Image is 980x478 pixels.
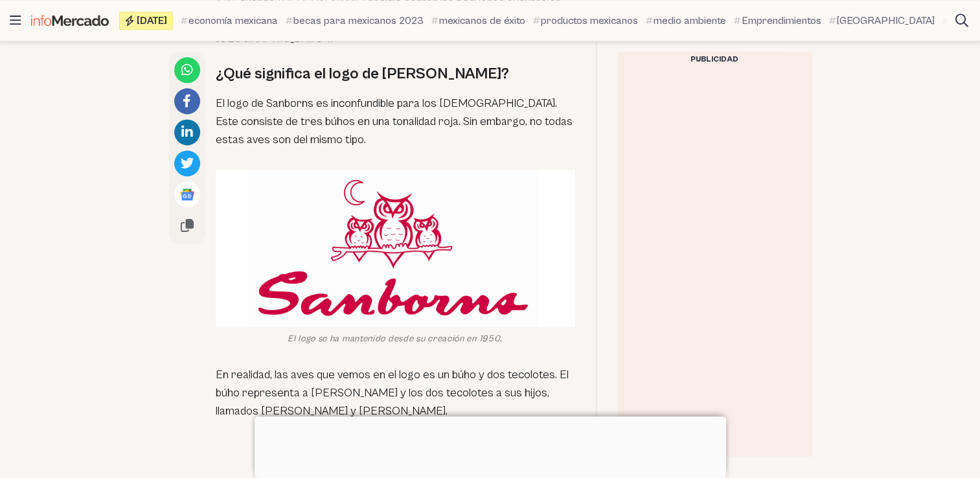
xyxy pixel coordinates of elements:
[829,13,935,28] a: [GEOGRAPHIC_DATA]
[734,13,821,28] a: Emprendimientos
[617,52,812,67] div: Publicidad
[837,13,935,28] span: [GEOGRAPHIC_DATA]
[179,187,195,202] img: Google News logo
[533,13,638,28] a: productos mexicanos
[742,13,821,28] span: Emprendimientos
[255,416,726,475] iframe: Advertisement
[439,13,525,28] span: mexicanos de éxito
[541,13,638,28] span: productos mexicanos
[654,13,726,28] span: medio ambiente
[286,13,424,28] a: becas para mexicanos 2023
[216,95,575,149] p: El logo de Sanborns es inconfundible para los [DEMOGRAPHIC_DATA]. Este consiste de tres búhos en ...
[31,15,109,26] img: Infomercado México logo
[188,13,278,28] span: economía mexicana
[216,332,575,345] figcaption: El logo se ha mantenido desde su creación en 1950.
[431,13,525,28] a: mexicanos de éxito
[293,13,424,28] span: becas para mexicanos 2023
[137,16,167,26] span: [DATE]
[216,63,575,84] h2: ¿Qué significa el logo de [PERSON_NAME]?
[617,67,812,456] iframe: Advertisement
[216,366,575,420] p: En realidad, las aves que vemos en el logo es un búho y dos tecolotes. El búho representa a [PERS...
[181,13,278,28] a: economía mexicana
[646,13,726,28] a: medio ambiente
